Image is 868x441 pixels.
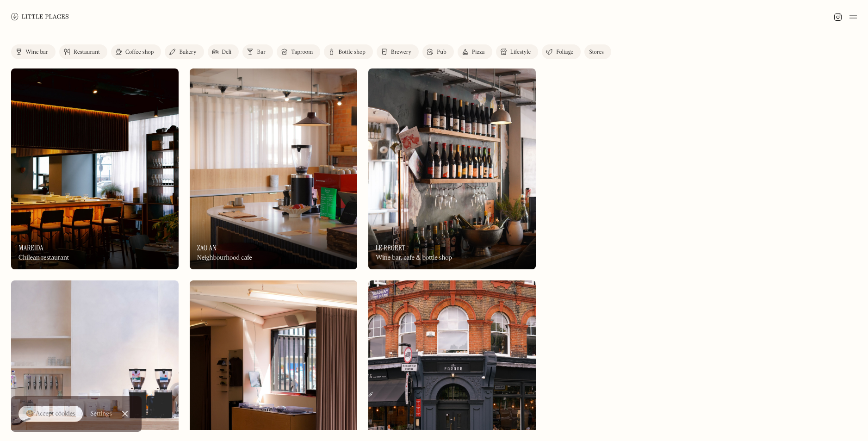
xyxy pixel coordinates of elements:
div: 🍪 Accept cookies [26,410,75,419]
div: Wine bar, cafe & bottle shop [376,254,452,262]
a: Zao AnZao AnZao AnNeighbourhood cafe [190,68,357,269]
a: Settings [90,404,112,424]
a: Wine bar [11,44,56,59]
div: Wine bar [25,50,48,55]
div: Bar [257,50,266,55]
a: Brewery [377,44,419,59]
a: Coffee shop [111,44,161,59]
div: Lifestyle [510,50,531,55]
a: Stores [584,44,611,59]
a: Deli [208,44,239,59]
h3: Zao An [197,243,217,252]
div: Bottle shop [338,50,366,55]
div: Taproom [291,50,313,55]
div: Chilean restaurant [19,254,69,262]
a: Pub [422,44,454,59]
a: Foliage [542,44,581,59]
div: Coffee shop [125,50,154,55]
img: Le Regret [368,68,536,269]
div: Settings [90,410,112,417]
div: Pizza [472,50,485,55]
div: Deli [222,50,232,55]
img: Zao An [190,68,357,269]
a: 🍪 Accept cookies [19,406,83,422]
a: Lifestyle [496,44,538,59]
div: Brewery [391,50,411,55]
img: Mareida [11,68,179,269]
div: Neighbourhood cafe [197,254,252,262]
a: Bakery [165,44,204,59]
div: Stores [589,50,604,55]
div: Restaurant [74,50,100,55]
a: Close Cookie Popup [116,404,134,423]
h3: Le Regret [376,243,405,252]
a: Restaurant [59,44,107,59]
h3: Mareida [19,243,43,252]
a: Pizza [458,44,492,59]
div: Bakery [179,50,196,55]
a: MareidaMareidaMareidaChilean restaurant [11,68,179,269]
a: Bottle shop [324,44,373,59]
div: Pub [437,50,446,55]
a: Taproom [277,44,320,59]
div: Close Cookie Popup [124,414,125,414]
div: Foliage [556,50,573,55]
a: Bar [242,44,273,59]
a: Le RegretLe RegretLe RegretWine bar, cafe & bottle shop [368,68,536,269]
